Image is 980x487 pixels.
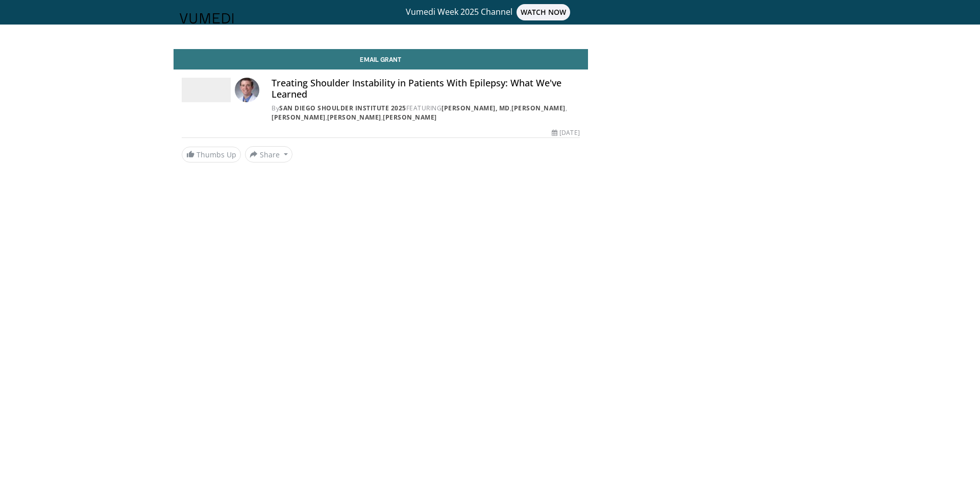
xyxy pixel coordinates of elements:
[235,78,259,102] img: Avatar
[245,146,292,163] button: Share
[511,104,566,112] a: [PERSON_NAME]
[383,113,437,122] a: [PERSON_NAME]
[552,128,579,137] div: [DATE]
[272,104,580,122] div: By FEATURING , , , ,
[272,78,580,100] h4: Treating Shoulder Instability in Patients With Epilepsy: What We've Learned
[327,113,381,122] a: [PERSON_NAME]
[174,49,588,69] a: Email Grant
[442,104,510,112] a: [PERSON_NAME], MD
[182,147,241,163] a: Thumbs Up
[180,13,234,24] img: VuMedi Logo
[272,113,326,122] a: [PERSON_NAME]
[279,104,406,112] a: San Diego Shoulder Institute 2025
[182,78,231,102] img: San Diego Shoulder Institute 2025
